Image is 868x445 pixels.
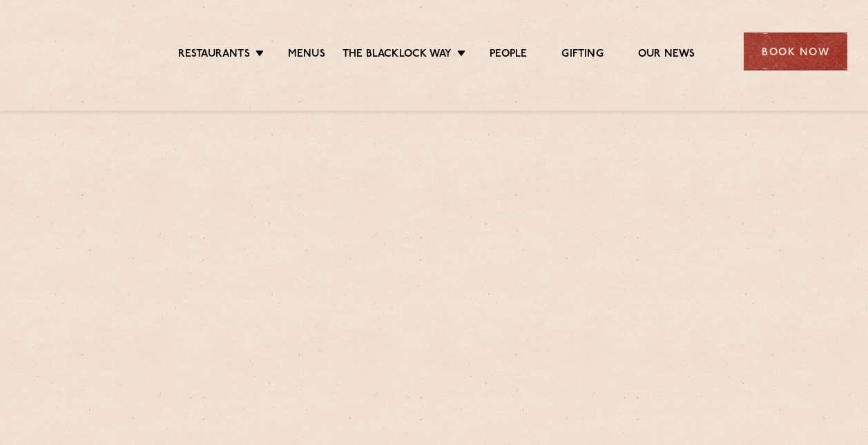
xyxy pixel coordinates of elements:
a: People [490,48,527,63]
a: Restaurants [178,48,250,63]
a: The Blacklock Way [343,48,452,63]
img: svg%3E [21,13,136,90]
a: Our News [638,48,695,63]
a: Menus [288,48,325,63]
div: Book Now [744,32,847,70]
a: Gifting [561,48,603,63]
